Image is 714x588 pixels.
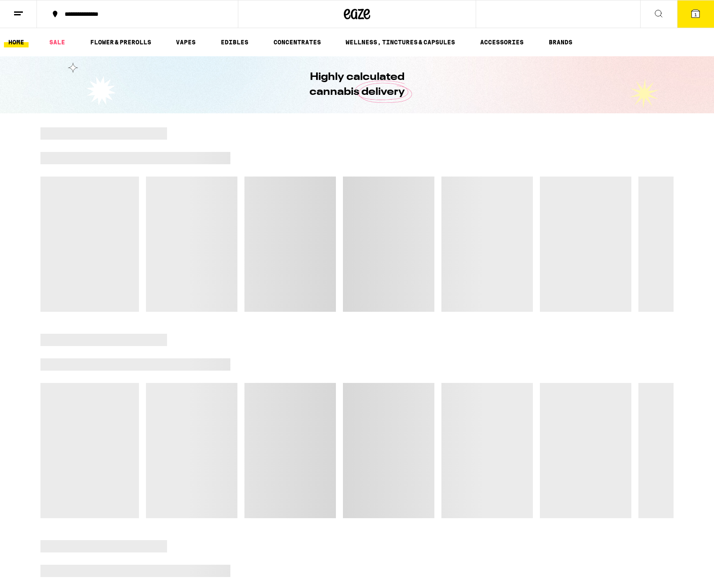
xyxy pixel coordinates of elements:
span: 1 [694,12,697,17]
h1: Highly calculated cannabis delivery [284,70,430,100]
a: BRANDS [544,37,577,47]
a: EDIBLES [216,37,253,47]
a: VAPES [171,37,200,47]
a: WELLNESS, TINCTURES & CAPSULES [341,37,459,47]
button: 1 [677,0,714,28]
a: SALE [45,37,69,47]
a: ACCESSORIES [476,37,528,47]
a: CONCENTRATES [269,37,325,47]
a: HOME [4,37,29,47]
a: FLOWER & PREROLLS [86,37,156,47]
